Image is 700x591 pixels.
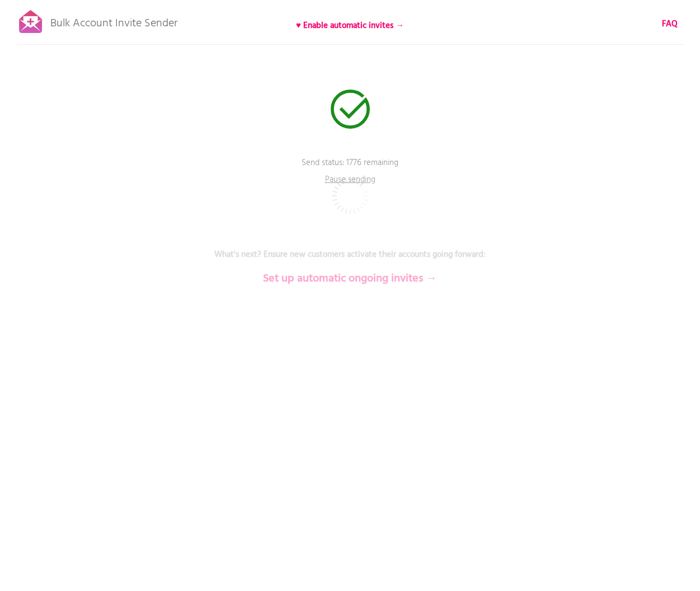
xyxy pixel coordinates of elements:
p: Send status: 1776 remaining [182,157,518,185]
b: Set up automatic ongoing invites → [263,270,437,288]
p: Bulk Account Invite Sender [50,7,177,35]
p: Pause sending [317,173,384,190]
b: ♥ Enable automatic invites → [296,19,404,32]
b: What's next? Ensure new customers activate their accounts going forward: [214,248,486,261]
b: FAQ [662,17,678,31]
a: FAQ [662,18,678,30]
